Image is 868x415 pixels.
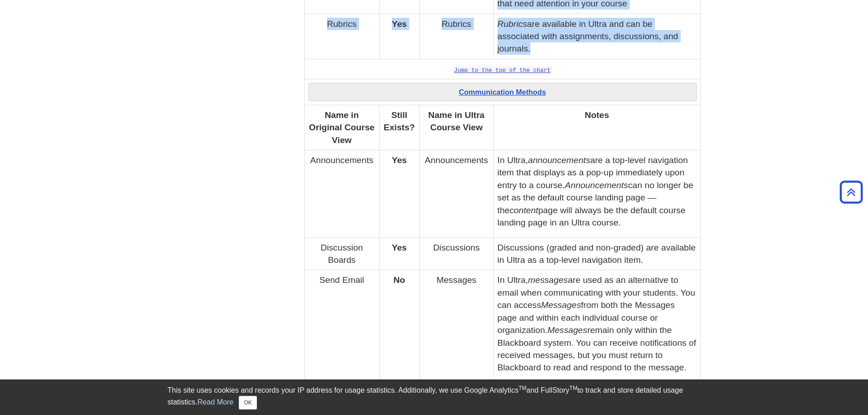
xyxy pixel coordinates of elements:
sup: TM [570,385,577,391]
strong: Yes [392,155,407,165]
td: Announcements [419,150,493,238]
a: Read More [197,398,233,406]
strong: Yes [392,19,407,29]
td: are available in Ultra and can be associated with assignments, discussions, and journals. [493,14,700,59]
td: Send Email [304,270,379,382]
em: Messages [547,325,587,335]
em: announcements [528,155,591,165]
em: Rubrics [498,19,527,29]
td: Discussion Boards [304,237,379,270]
strong: Still Exists? [384,110,415,132]
em: Announcements [565,180,628,190]
em: messages [528,275,568,285]
p: In Ultra, are a top-level navigation item that displays as a pop-up immediately upon entry to a c... [498,154,697,229]
em: content [509,205,538,215]
td: Rubrics [304,14,379,59]
sup: TM [519,385,526,391]
strong: Yes [392,243,407,252]
strong: Communication Methods [459,88,546,96]
a: Back to Top [837,186,866,198]
strong: Name in Ultra Course View [428,110,485,132]
td: Messages [419,270,493,382]
td: Announcements [304,150,379,238]
strong: Name in Original Course View [309,110,375,145]
a: Jump to the top of the chart [454,67,551,74]
button: Close [239,396,257,410]
div: This site uses cookies and records your IP address for usage statistics. Additionally, we use Goo... [168,385,701,410]
strong: Notes [585,110,609,120]
p: In Ultra, are used as an alternative to email when communicating with your students. You can acce... [498,274,697,374]
td: Rubrics [419,14,493,59]
td: Discussions (graded and non-graded) are available in Ultra as a top-level navigation item. [493,237,700,270]
td: Discussions [419,237,493,270]
em: Messages [541,300,581,310]
strong: No [393,275,405,285]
